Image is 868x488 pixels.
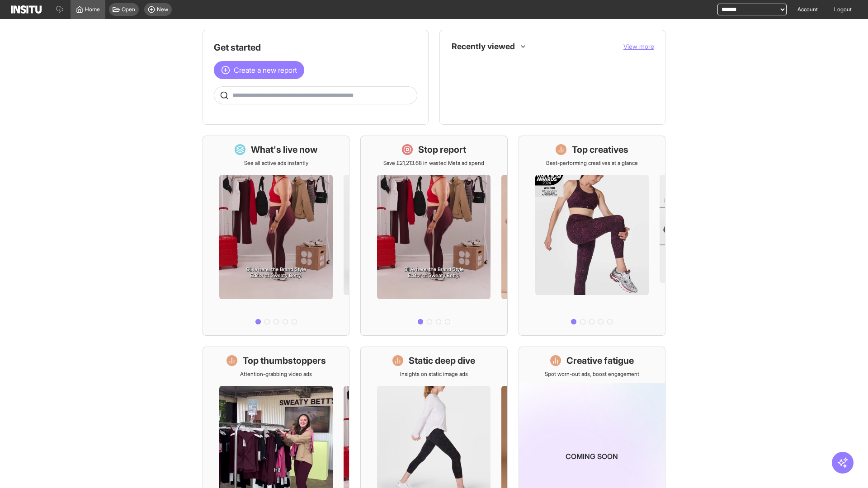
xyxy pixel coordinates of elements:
h1: Stop report [418,143,466,156]
p: Insights on static image ads [400,371,468,378]
p: Attention-grabbing video ads [240,371,312,378]
button: View more [623,42,654,51]
p: Best-performing creatives at a glance [546,160,638,167]
h1: Top thumbstoppers [243,354,326,367]
span: Create a new report [234,65,297,75]
a: Top creativesBest-performing creatives at a glance [519,136,665,336]
h1: Get started [214,41,417,54]
h1: What's live now [251,143,318,156]
span: Home [85,6,100,13]
p: See all active ads instantly [244,160,308,167]
span: New [157,6,168,13]
a: What's live nowSee all active ads instantly [203,136,349,336]
p: Save £21,213.68 in wasted Meta ad spend [383,160,484,167]
a: Stop reportSave £21,213.68 in wasted Meta ad spend [360,136,507,336]
h1: Static deep dive [409,354,475,367]
button: Create a new report [214,61,304,79]
span: View more [623,42,654,50]
h1: Top creatives [572,143,628,156]
span: Open [122,6,135,13]
img: Logo [11,5,42,14]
